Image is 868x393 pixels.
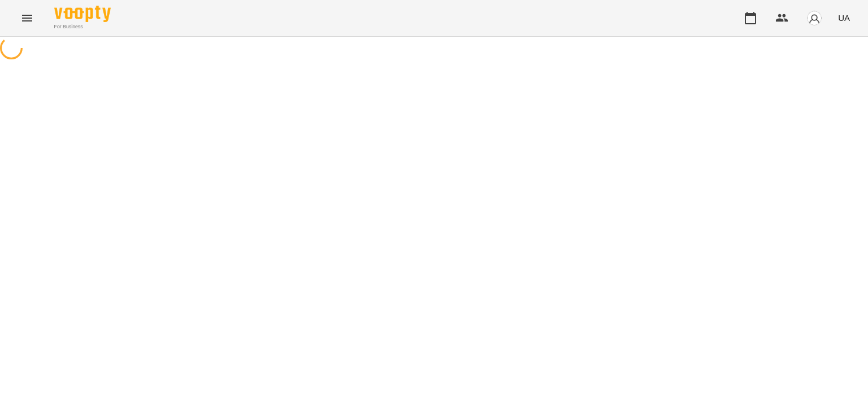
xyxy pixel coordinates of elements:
[806,10,822,26] img: avatar_s.png
[14,5,41,32] button: Menu
[838,12,850,24] span: UA
[834,7,854,28] button: UA
[54,6,111,22] img: Voopty Logo
[54,23,111,31] span: For Business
